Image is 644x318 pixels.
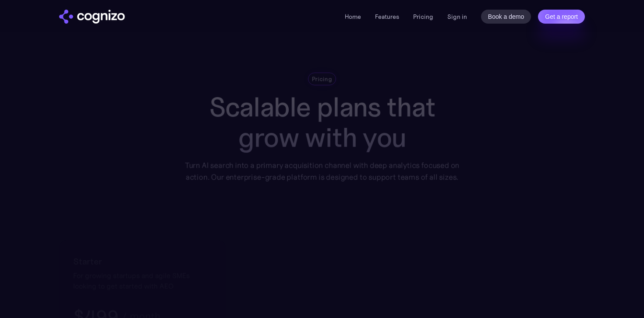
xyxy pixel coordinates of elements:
[481,10,531,24] a: Book a demo
[312,75,332,83] div: Pricing
[178,160,465,183] div: Turn AI search into a primary acquisition channel with deep analytics focused on action. Our ente...
[413,13,433,21] a: Pricing
[447,11,467,22] a: Sign in
[178,92,465,153] h1: Scalable plans that grow with you
[73,270,212,291] div: For growing startups and agile SMEs looking to get started with AEO
[59,10,125,24] a: home
[73,255,212,269] h2: Starter
[538,10,585,24] a: Get a report
[59,10,125,24] img: cognizo logo
[345,13,361,21] a: Home
[375,13,399,21] a: Features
